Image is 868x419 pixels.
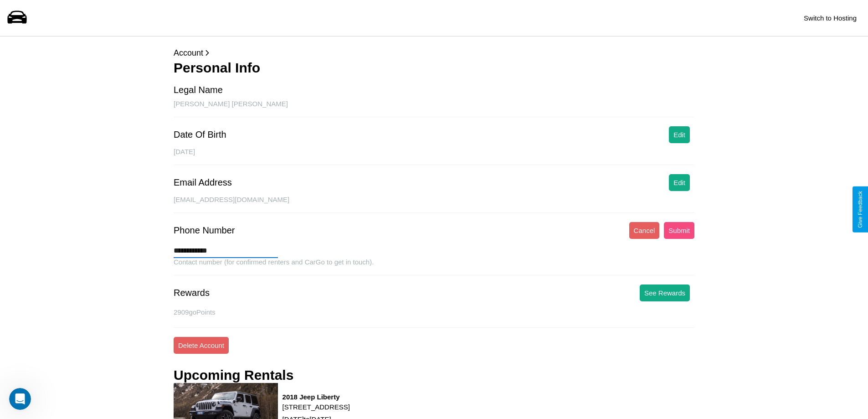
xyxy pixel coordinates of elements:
div: Contact number (for confirmed renters and CarGo to get in touch). [174,258,694,275]
p: 2909 goPoints [174,306,694,318]
button: Edit [669,126,690,143]
div: [DATE] [174,148,694,165]
p: Account [174,46,694,60]
div: Phone Number [174,225,235,236]
div: Legal Name [174,85,223,95]
div: [EMAIL_ADDRESS][DOMAIN_NAME] [174,196,694,213]
button: See Rewards [640,285,690,301]
button: Submit [664,222,694,239]
div: Email Address [174,177,232,188]
button: Switch to Hosting [799,10,861,26]
h3: Upcoming Rentals [174,367,293,383]
div: Give Feedback [857,191,863,228]
h3: 2018 Jeep Liberty [282,393,350,401]
button: Delete Account [174,337,229,354]
div: Rewards [174,288,210,298]
button: Cancel [629,222,660,239]
p: [STREET_ADDRESS] [282,401,350,413]
div: [PERSON_NAME] [PERSON_NAME] [174,100,694,117]
button: Edit [669,174,690,191]
iframe: Intercom live chat [9,388,31,410]
div: Date Of Birth [174,129,226,140]
h3: Personal Info [174,60,694,76]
